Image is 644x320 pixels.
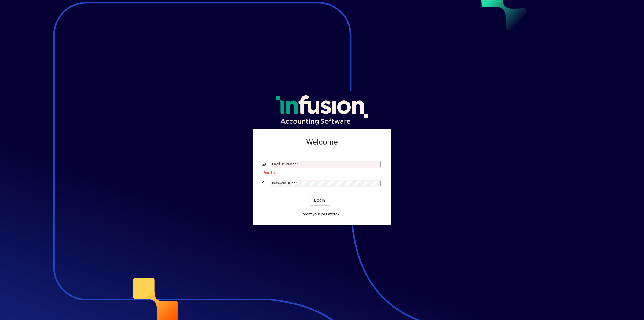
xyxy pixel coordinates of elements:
[272,162,296,166] mat-label: Email or Barcode
[310,195,330,205] button: Login
[301,211,339,217] span: Forgot your password?
[272,181,295,185] mat-label: Password or Pin
[298,209,342,219] a: Forgot your password?
[314,197,325,203] span: Login
[262,138,382,147] h2: Welcome
[263,170,378,175] mat-error: Required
